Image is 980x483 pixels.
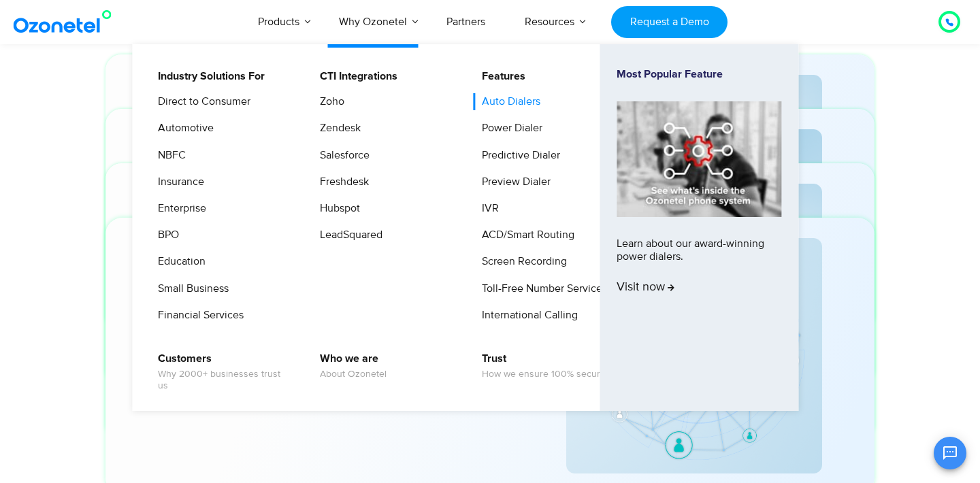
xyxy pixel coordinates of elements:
a: Direct to Consumer [149,93,252,110]
a: Zoho [311,93,346,110]
a: Financial Services [149,307,246,324]
a: Who we areAbout Ozonetel [311,350,389,382]
a: BPO [149,227,181,244]
a: Industry Solutions For [149,68,267,85]
a: Zendesk [311,120,363,137]
span: Visit now [617,280,674,295]
a: Salesforce [311,147,372,164]
img: phone-system-min.jpg [617,101,781,216]
a: Request a Demo [611,6,728,38]
a: Insurance [149,173,206,190]
span: About Ozonetel [320,369,387,380]
a: Enterprise [149,200,208,217]
button: Open chat [934,437,966,469]
a: Education [149,253,208,270]
a: Freshdesk [311,173,371,190]
a: Preview Dialer [473,173,553,190]
a: Automotive [149,120,216,137]
a: CustomersWhy 2000+ businesses trust us [149,350,294,394]
a: NBFC [149,147,188,164]
a: Power Dialer [473,120,544,137]
a: LeadSquared [311,227,385,244]
a: International Calling [473,307,580,324]
span: Why 2000+ businesses trust us [158,369,292,392]
a: CTI Integrations [311,68,399,85]
a: Auto Dialers [473,93,542,110]
a: ACD/Smart Routing [473,227,576,244]
a: Small Business [149,280,231,297]
a: Screen Recording [473,253,569,270]
a: IVR [473,200,501,217]
a: Hubspot [311,200,362,217]
span: How we ensure 100% security [482,369,610,380]
a: TrustHow we ensure 100% security [473,350,612,382]
a: Predictive Dialer [473,147,562,164]
a: Features [473,68,527,85]
a: Most Popular FeatureLearn about our award-winning power dialers.Visit now [617,68,781,387]
a: Toll-Free Number Services [473,280,609,297]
